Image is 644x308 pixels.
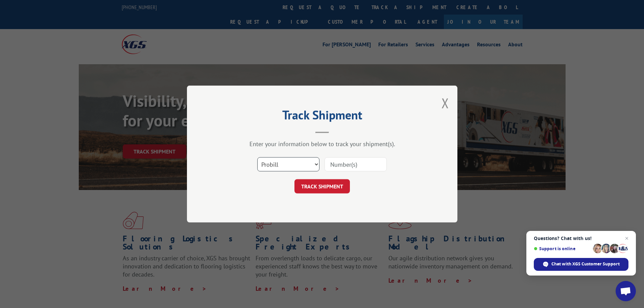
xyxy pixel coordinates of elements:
[534,246,591,251] span: Support is online
[221,110,424,123] h2: Track Shipment
[534,236,628,241] span: Questions? Chat with us!
[325,157,387,171] input: Number(s)
[616,281,636,301] div: Open chat
[534,258,628,271] div: Chat with XGS Customer Support
[294,179,350,193] button: TRACK SHIPMENT
[221,140,424,148] div: Enter your information below to track your shipment(s).
[551,261,620,267] span: Chat with XGS Customer Support
[442,94,449,112] button: Close modal
[623,234,631,242] span: Close chat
